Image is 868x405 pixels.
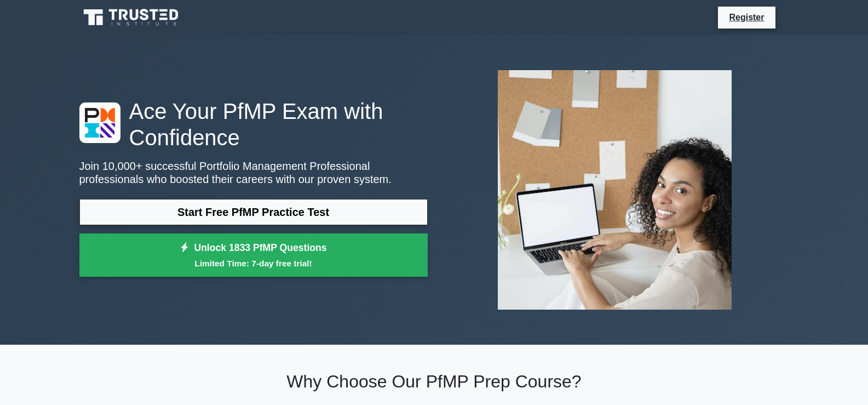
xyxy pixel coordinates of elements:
[79,159,428,186] p: Join 10,000+ successful Portfolio Management Professional professionals who boosted their careers...
[79,199,428,225] a: Start Free PfMP Practice Test
[79,371,789,392] h2: Why Choose Our PfMP Prep Course?
[79,98,428,151] h1: Ace Your PfMP Exam with Confidence
[722,10,771,24] a: Register
[93,257,414,270] small: Limited Time: 7-day free trial!
[79,233,428,277] a: Unlock 1833 PfMP QuestionsLimited Time: 7-day free trial!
